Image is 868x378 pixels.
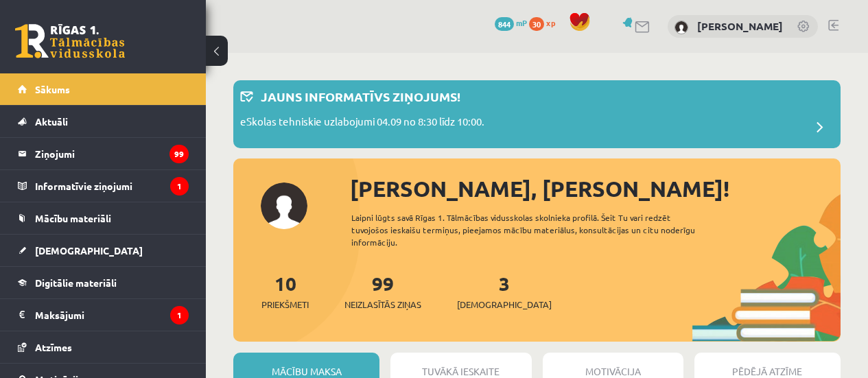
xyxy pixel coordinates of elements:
[35,170,189,202] legend: Informatīvie ziņojumi
[35,138,189,169] legend: Ziņojumi
[18,235,189,266] a: [DEMOGRAPHIC_DATA]
[18,170,189,202] a: Informatīvie ziņojumi1
[35,341,72,353] span: Atzīmes
[35,299,189,331] legend: Maksājumi
[261,298,309,311] span: Priekšmeti
[18,106,189,137] a: Aktuāli
[170,177,189,196] i: 1
[529,17,544,31] span: 30
[18,267,189,298] a: Digitālie materiāli
[15,24,125,58] a: Rīgas 1. Tālmācības vidusskola
[697,19,783,33] a: [PERSON_NAME]
[457,298,552,311] span: [DEMOGRAPHIC_DATA]
[18,138,189,169] a: Ziņojumi99
[35,83,70,95] span: Sākums
[516,17,527,28] span: mP
[261,271,309,311] a: 10Priekšmeti
[546,17,555,28] span: xp
[35,244,143,257] span: [DEMOGRAPHIC_DATA]
[457,271,552,311] a: 3[DEMOGRAPHIC_DATA]
[170,306,189,324] i: 1
[18,331,189,363] a: Atzīmes
[351,211,716,248] div: Laipni lūgts savā Rīgas 1. Tālmācības vidusskolas skolnieka profilā. Šeit Tu vari redzēt tuvojošo...
[495,17,527,28] a: 844 mP
[18,73,189,105] a: Sākums
[35,115,68,128] span: Aktuāli
[344,298,421,311] span: Neizlasītās ziņas
[344,271,421,311] a: 99Neizlasītās ziņas
[35,212,111,224] span: Mācību materiāli
[350,172,841,205] div: [PERSON_NAME], [PERSON_NAME]!
[169,145,189,163] i: 99
[240,114,484,133] p: eSkolas tehniskie uzlabojumi 04.09 no 8:30 līdz 10:00.
[675,21,688,34] img: Roberta Pivovara
[261,87,460,106] p: Jauns informatīvs ziņojums!
[495,17,514,31] span: 844
[529,17,562,28] a: 30 xp
[18,202,189,234] a: Mācību materiāli
[35,276,117,289] span: Digitālie materiāli
[18,299,189,331] a: Maksājumi1
[240,87,834,141] a: Jauns informatīvs ziņojums! eSkolas tehniskie uzlabojumi 04.09 no 8:30 līdz 10:00.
